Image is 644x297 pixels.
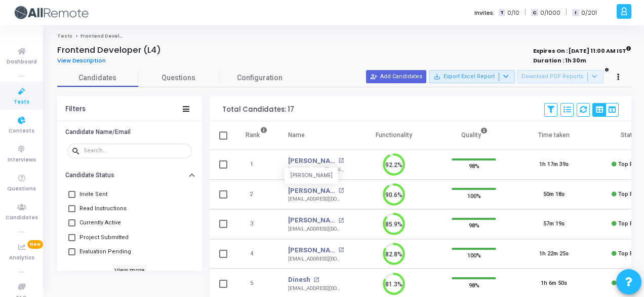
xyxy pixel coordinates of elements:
[469,280,479,290] span: 98%
[6,214,38,222] span: Candidates
[288,186,336,196] a: [PERSON_NAME]
[235,150,278,180] td: 1
[288,225,344,233] div: [EMAIL_ADDRESS][DOMAIN_NAME]
[288,195,344,203] div: [EMAIL_ADDRESS][DOMAIN_NAME]
[288,285,344,292] div: [EMAIL_ADDRESS][DOMAIN_NAME]
[531,9,538,17] span: C
[235,121,278,150] th: Rank
[338,188,344,193] mat-icon: open_in_new
[112,265,147,276] h6: View more
[57,33,631,40] nav: breadcrumb
[57,33,72,39] a: Tests
[57,57,113,64] a: View Description
[288,255,344,263] div: [EMAIL_ADDRESS][DOMAIN_NAME]
[57,73,138,83] span: Candidates
[27,240,43,249] span: New
[541,279,567,288] div: 1h 6m 50s
[14,98,29,107] span: Tests
[79,246,131,258] span: Evaluation Pending
[469,220,479,230] span: 98%
[429,70,515,83] button: Export Excel Report
[370,73,377,80] mat-icon: person_add_alt
[57,124,202,140] button: Candidate Name/Email
[13,3,89,23] img: logo
[288,129,305,141] div: Name
[7,185,36,193] span: Questions
[517,70,603,83] button: Download PDF Reports
[57,56,106,64] span: View Description
[538,129,570,141] div: Time taken
[533,56,586,64] strong: Duration : 1h 30m
[138,73,219,83] span: Questions
[338,218,344,223] mat-icon: open_in_new
[285,168,338,184] div: [PERSON_NAME]
[338,247,344,253] mat-icon: open_in_new
[9,254,34,262] span: Analytics
[338,158,344,163] mat-icon: open_in_new
[84,148,188,154] input: Search...
[57,168,202,183] button: Candidate Status
[525,7,526,18] span: |
[354,121,434,150] th: Functionality
[65,128,131,136] h6: Candidate Name/Email
[237,73,283,83] span: Configuration
[539,250,569,258] div: 1h 22m 25s
[9,127,34,136] span: Contests
[235,239,278,269] td: 4
[469,161,479,171] span: 98%
[288,215,336,225] a: [PERSON_NAME]
[71,146,84,155] mat-icon: search
[507,9,519,17] span: 0/10
[288,166,344,174] div: [PERSON_NAME][EMAIL_ADDRESS][DOMAIN_NAME]
[288,156,336,166] a: [PERSON_NAME]
[433,73,440,80] mat-icon: save_alt
[288,275,310,285] a: Dinesh
[235,180,278,210] td: 2
[533,44,631,55] strong: Expires On : [DATE] 11:00 AM IST
[467,190,481,201] span: 100%
[499,9,505,17] span: T
[8,156,36,164] span: Interviews
[572,9,579,17] span: I
[79,188,107,201] span: Invite Sent
[434,121,514,150] th: Quality
[543,190,565,199] div: 50m 18s
[313,277,319,283] mat-icon: open_in_new
[288,245,336,255] a: [PERSON_NAME]
[467,250,481,260] span: 100%
[222,106,294,114] div: Total Candidates: 17
[7,58,37,67] span: Dashboard
[539,160,569,169] div: 1h 17m 39s
[65,105,86,113] div: Filters
[543,220,565,228] div: 57m 19s
[540,9,560,17] span: 0/1000
[581,9,597,17] span: 0/201
[235,209,278,239] td: 3
[57,45,161,55] h4: Frontend Developer (L4)
[80,33,143,39] span: Frontend Developer (L4)
[474,9,495,17] label: Invites:
[592,103,619,117] div: View Options
[79,232,129,244] span: Project Submitted
[79,203,127,215] span: Read Instructions
[79,217,121,229] span: Currently Active
[566,7,567,18] span: |
[65,172,114,179] h6: Candidate Status
[366,70,426,83] button: Add Candidates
